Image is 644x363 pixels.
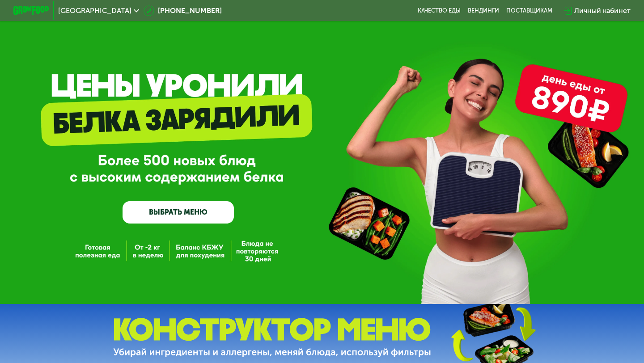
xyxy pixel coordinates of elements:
[574,5,631,16] div: Личный кабинет
[144,5,222,16] a: [PHONE_NUMBER]
[123,201,234,224] a: ВЫБРАТЬ МЕНЮ
[418,7,461,14] a: Качество еды
[506,7,552,14] div: поставщикам
[58,7,131,14] span: [GEOGRAPHIC_DATA]
[468,7,499,14] a: Вендинги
